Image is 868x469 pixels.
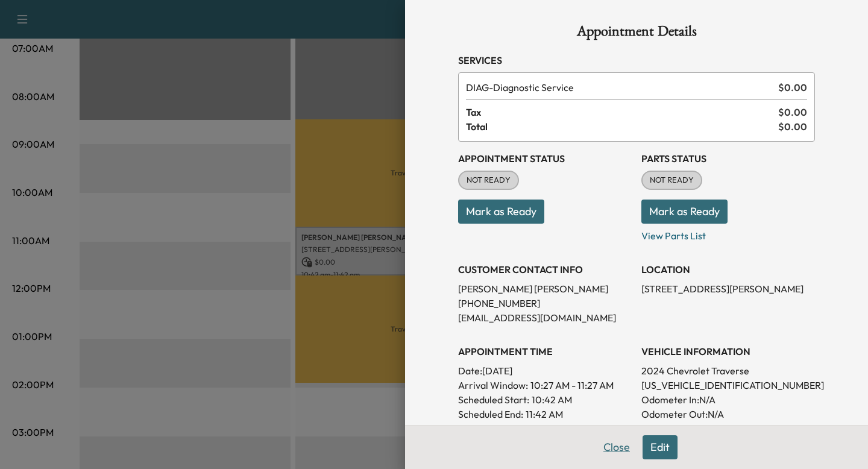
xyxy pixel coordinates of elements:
[458,364,632,378] p: Date: [DATE]
[641,224,815,243] p: View Parts List
[458,392,529,407] p: Scheduled Start:
[778,119,807,134] span: $ 0.00
[526,407,563,421] p: 11:42 AM
[466,80,773,95] span: Diagnostic Service
[458,24,815,43] h1: Appointment Details
[641,282,815,296] p: [STREET_ADDRESS][PERSON_NAME]
[458,53,815,68] h3: Services
[778,80,807,95] span: $ 0.00
[466,119,778,134] span: Total
[641,151,815,166] h3: Parts Status
[458,421,632,436] p: Duration: 60 minutes
[458,344,632,359] h3: APPOINTMENT TIME
[641,200,728,224] button: Mark as Ready
[641,378,815,392] p: [US_VEHICLE_IDENTIFICATION_NUMBER]
[458,296,632,310] p: [PHONE_NUMBER]
[641,392,815,407] p: Odometer In: N/A
[643,174,701,186] span: NOT READY
[458,282,632,296] p: [PERSON_NAME] [PERSON_NAME]
[643,435,678,459] button: Edit
[641,262,815,277] h3: LOCATION
[778,105,807,119] span: $ 0.00
[458,310,632,325] p: [EMAIL_ADDRESS][DOMAIN_NAME]
[641,364,815,378] p: 2024 Chevrolet Traverse
[641,344,815,359] h3: VEHICLE INFORMATION
[458,262,632,277] h3: CUSTOMER CONTACT INFO
[458,407,523,421] p: Scheduled End:
[466,105,778,119] span: Tax
[458,378,632,392] p: Arrival Window:
[459,174,518,186] span: NOT READY
[458,200,544,224] button: Mark as Ready
[458,151,632,166] h3: Appointment Status
[641,407,815,421] p: Odometer Out: N/A
[596,435,638,459] button: Close
[532,392,572,407] p: 10:42 AM
[530,378,614,392] span: 10:27 AM - 11:27 AM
